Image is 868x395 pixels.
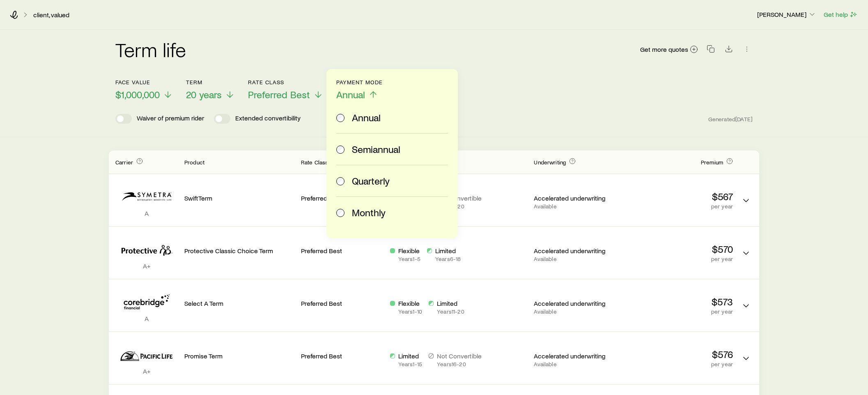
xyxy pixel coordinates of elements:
[623,256,733,262] p: per year
[640,45,698,54] a: Get more quotes
[398,352,422,360] p: Limited
[115,89,160,100] span: $1,000,000
[534,299,616,307] p: Accelerated underwriting
[534,352,616,360] p: Accelerated underwriting
[437,352,482,360] p: Not Convertible
[184,299,294,307] p: Select A Term
[534,361,616,367] p: Available
[115,79,173,85] p: Face value
[184,247,294,255] p: Protective Classic Choice Term
[301,194,383,202] p: Preferred Best
[184,159,204,166] span: Product
[757,10,817,20] button: [PERSON_NAME]
[186,89,222,100] span: 20 years
[248,89,310,100] span: Preferred Best
[623,243,733,255] p: $570
[336,79,383,85] p: Payment Mode
[534,194,616,202] p: Accelerated underwriting
[435,247,461,255] p: Limited
[137,114,204,124] p: Waiver of premium rider
[623,361,733,367] p: per year
[301,299,383,307] p: Preferred Best
[115,79,173,101] button: Face value$1,000,000
[301,159,328,166] span: Rate Class
[186,79,235,85] p: Term
[437,194,482,202] p: Not Convertible
[735,115,753,123] span: [DATE]
[115,159,133,166] span: Carrier
[437,299,464,307] p: Limited
[701,159,723,166] span: Premium
[398,361,422,367] p: Years 1 - 15
[33,11,70,19] a: client, valued
[115,314,178,323] p: A
[398,247,420,255] p: Flexible
[186,79,235,101] button: Term20 years
[437,308,464,315] p: Years 11 - 20
[623,203,733,210] p: per year
[757,10,816,18] p: [PERSON_NAME]
[398,299,422,307] p: Flexible
[336,89,365,100] span: Annual
[623,191,733,202] p: $567
[534,203,616,210] p: Available
[115,262,178,270] p: A+
[437,203,482,210] p: Years 11 - 20
[534,308,616,315] p: Available
[623,308,733,315] p: per year
[437,361,482,367] p: Years 16 - 20
[184,194,294,202] p: SwiftTerm
[823,10,858,19] button: Get help
[184,352,294,360] p: Promise Term
[336,79,383,101] button: Payment ModeAnnual
[534,159,566,166] span: Underwriting
[115,367,178,375] p: A+
[435,256,461,262] p: Years 6 - 18
[623,296,733,307] p: $573
[708,115,753,123] span: Generated
[301,352,383,360] p: Preferred Best
[115,39,186,59] h2: Term life
[301,247,383,255] p: Preferred Best
[398,308,422,315] p: Years 1 - 10
[248,79,323,85] p: Rate Class
[534,256,616,262] p: Available
[623,349,733,360] p: $576
[640,46,688,53] span: Get more quotes
[534,247,616,255] p: Accelerated underwriting
[723,46,735,54] a: Download CSV
[398,256,420,262] p: Years 1 - 5
[235,114,301,124] p: Extended convertibility
[115,209,178,217] p: A
[248,79,323,101] button: Rate ClassPreferred Best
